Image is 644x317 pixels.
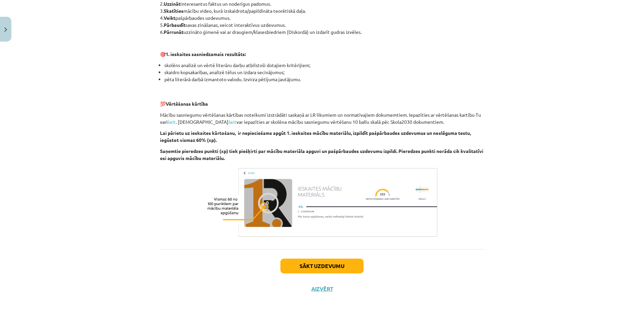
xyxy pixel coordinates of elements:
[4,28,7,32] img: icon-close-lesson-0947bae3869378f0d4975bcd49f059093ad1ed9edebbc8119c70593378902aed.svg
[166,51,246,57] strong: 1. ieskaites sasniedzamais rezultāts:
[164,8,183,14] b: Skatīties
[168,119,176,125] a: šeit
[164,62,484,69] li: skolēns analizē un vērtē literāru darbu atbilstoši dotajiem kritērijiem;
[164,29,183,35] b: Pārrunāt
[164,69,484,76] li: skaidro kopsakarības, analizē tēlus un izdara secinājumus;
[166,101,208,107] b: Vērtēšanas kārtība
[160,148,483,161] b: Saņemtie pieredzes punkti (xp) tiek piešķirti par mācību materiāla apguvi un pašpārbaudes uzdevum...
[309,285,335,292] button: Aizvērt
[160,93,484,107] p: 💯
[280,259,364,273] button: Sākt uzdevumu
[160,130,471,143] b: Lai pārietu uz ieskaites kārtošanu, ir nepieciešams apgūt 1. ieskaites mācību materiālu, izpildīt...
[228,119,236,125] a: šeit
[164,1,180,7] b: Uzzināt
[164,76,484,90] li: pēta literārā darbā izmantoto valodu. Izvirza pētījuma jautājumu.
[164,15,175,21] b: Veikt
[164,22,185,28] b: Pārbaudīt
[160,111,484,125] p: Mācību sasniegumu vērtēšanas kārtības noteikumi izstrādāti saskaņā ar LR likumiem un normatīvajie...
[160,51,484,58] p: 🎯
